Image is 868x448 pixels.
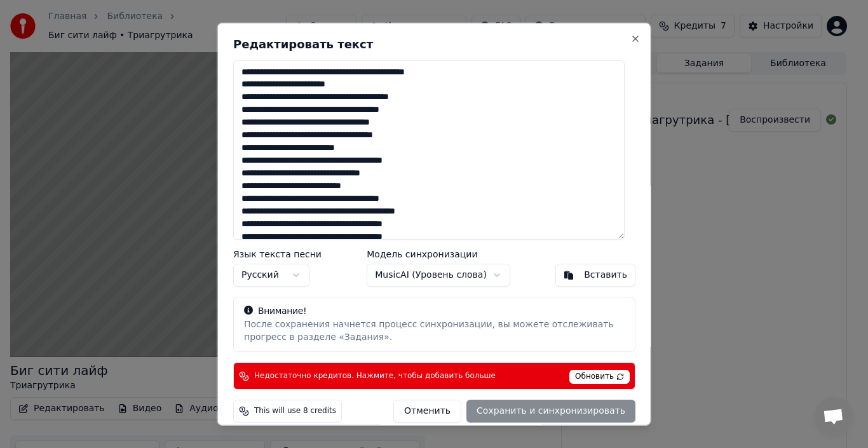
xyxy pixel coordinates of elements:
button: Вставить [555,263,635,286]
button: Отменить [393,400,461,423]
span: Недостаточно кредитов. Нажмите, чтобы добавить больше [254,371,496,381]
label: Модель синхронизации [367,249,510,258]
div: После сохранения начнется процесс синхронизации, вы можете отслеживать прогресс в разделе «Задания». [244,318,625,344]
div: Внимание! [244,304,625,317]
h2: Редактировать текст [233,38,635,50]
span: Обновить [569,370,630,384]
label: Язык текста песни [233,249,322,258]
span: This will use 8 credits [254,406,336,416]
div: Вставить [584,268,627,281]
